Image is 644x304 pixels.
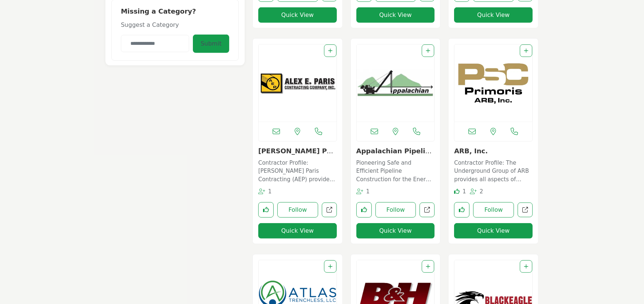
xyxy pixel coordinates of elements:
[357,44,435,122] a: Open Listing in new tab
[470,187,483,196] div: Followers
[259,44,337,122] a: Open Listing in new tab
[356,223,435,239] button: Quick View
[454,157,533,184] a: Contractor Profile: The Underground Group of ARB provides all aspects of construction services fo...
[454,147,533,155] h3: ARB, Inc.
[454,7,533,23] button: Quick View
[426,48,430,54] a: Add To List
[259,44,337,122] img: Alex E. Paris Contracting Co., Inc.
[258,147,337,163] a: [PERSON_NAME] Paris Contra...
[356,187,370,196] div: Followers
[277,202,318,218] button: Follow
[356,147,435,155] h3: Appalachian Pipeline Contractors LLP
[258,7,337,23] button: Quick View
[121,35,189,52] input: Category Name
[356,159,435,184] p: Pioneering Safe and Efficient Pipeline Construction for the Energy Sector With a focus on safety,...
[356,202,372,218] button: Like listing
[193,35,229,53] button: Submit
[258,157,337,184] a: Contractor Profile: [PERSON_NAME] Paris Contracting (AEP) provides a comprehensive approach to ga...
[480,188,483,195] span: 2
[454,202,469,218] button: Like listing
[328,48,332,54] a: Add To List
[356,7,435,23] button: Quick View
[258,223,337,239] button: Quick View
[524,264,528,269] a: Add To List
[463,188,466,195] span: 1
[375,202,416,218] button: Follow
[454,147,488,155] a: ARB, Inc.
[518,203,533,218] a: Open arb-inc in new tab
[322,203,337,218] a: Open alex-e-paris-contracting-co-inc in new tab
[328,264,332,269] a: Add To List
[454,223,533,239] button: Quick View
[473,202,514,218] button: Follow
[258,147,337,155] h3: Alex E. Paris Contracting Co., Inc.
[258,159,337,184] p: Contractor Profile: [PERSON_NAME] Paris Contracting (AEP) provides a comprehensive approach to ga...
[454,159,533,184] p: Contractor Profile: The Underground Group of ARB provides all aspects of construction services fo...
[258,187,272,196] div: Followers
[357,44,435,122] img: Appalachian Pipeline Contractors LLP
[121,21,179,28] span: Suggest a Category
[366,188,370,195] span: 1
[426,264,430,269] a: Add To List
[356,147,432,163] a: Appalachian Pipeline...
[356,157,435,184] a: Pioneering Safe and Efficient Pipeline Construction for the Energy Sector With a focus on safety,...
[420,203,435,218] a: Open appalachian-pipeline-contractors-llp in new tab
[454,189,460,194] i: Like
[121,7,229,21] h2: Missing a Category?
[258,202,274,218] button: Like listing
[454,44,532,122] img: ARB, Inc.
[524,48,528,54] a: Add To List
[454,44,532,122] a: Open Listing in new tab
[268,188,272,195] span: 1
